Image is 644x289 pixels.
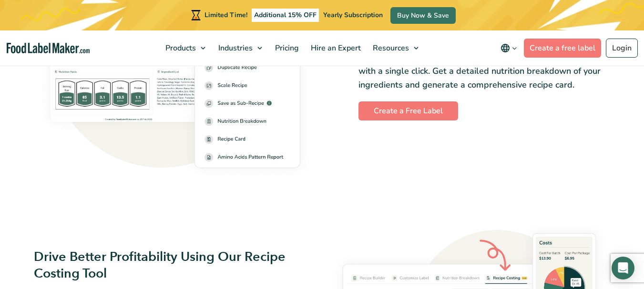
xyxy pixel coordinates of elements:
[358,101,458,120] a: Create a Free Label
[305,30,365,66] a: Hire an Expert
[524,39,601,58] a: Create a free label
[367,30,423,66] a: Resources
[272,43,300,53] span: Pricing
[606,39,638,58] a: Login
[390,7,456,24] a: Buy Now & Save
[308,43,362,53] span: Hire an Expert
[215,43,254,53] span: Industries
[323,10,383,20] span: Yearly Subscription
[160,30,210,66] a: Products
[204,10,247,20] span: Limited Time!
[34,249,286,282] h3: Drive Better Profitability Using Our Recipe Costing Tool
[370,43,410,53] span: Resources
[612,257,634,279] div: Open Intercom Messenger
[163,43,197,53] span: Products
[358,50,611,91] p: Create sub-recipes, scale up or down recipes, and duplicate with a single click. Get a detailed n...
[269,30,303,66] a: Pricing
[213,30,267,66] a: Industries
[252,9,319,22] span: Additional 15% OFF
